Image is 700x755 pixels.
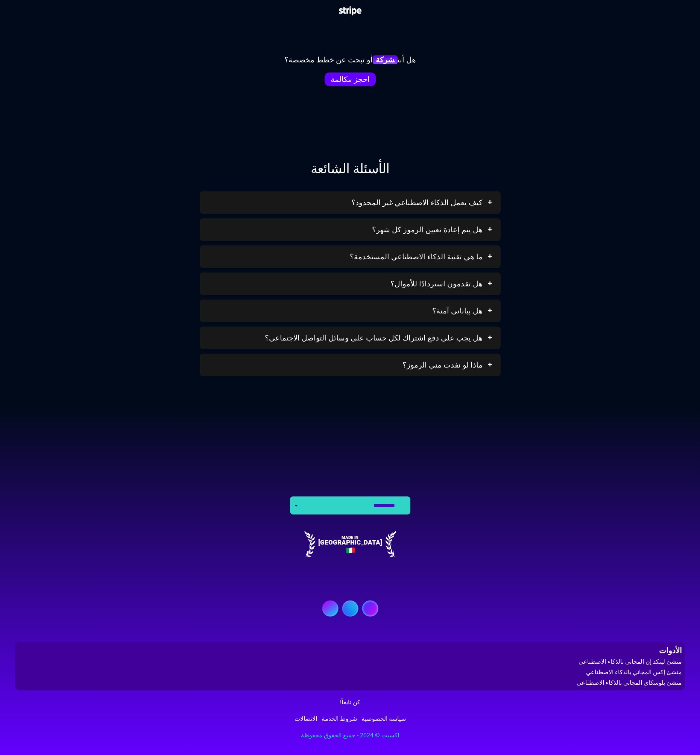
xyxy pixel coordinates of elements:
[18,657,682,666] a: منشئ لينكد إن المجاني بالذكاء الاصطناعي
[344,545,356,557] img: flag italy
[301,530,318,560] img: ribbon right
[382,530,399,560] img: ribbon left
[325,73,376,86] a: احجز مكالمة
[340,698,360,707] a: كن تابعاً!
[18,645,682,656] span: الأدوات
[318,540,382,545] span: [GEOGRAPHIC_DATA]
[322,714,357,723] a: شروط الخدمة
[18,678,682,687] a: منشئ بلوسكاي المجاني بالذكاء الاصطناعي
[361,714,406,723] a: سياسة الخصوصية
[373,55,398,64] b: شركة
[15,731,685,740] p: اكسيت © 2024 - جميع الحقوق محفوظة
[316,575,384,642] img: Logo Exiiit
[295,714,317,723] a: الاتصالات
[284,54,416,65] span: هل أنت أو تبحث عن خطط مخصصة؟
[125,161,576,176] div: الأسئلة الشائعة
[18,668,682,677] a: منشئ إكس المجاني بالذكاء الاصطناعي
[318,536,382,540] span: MADE IN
